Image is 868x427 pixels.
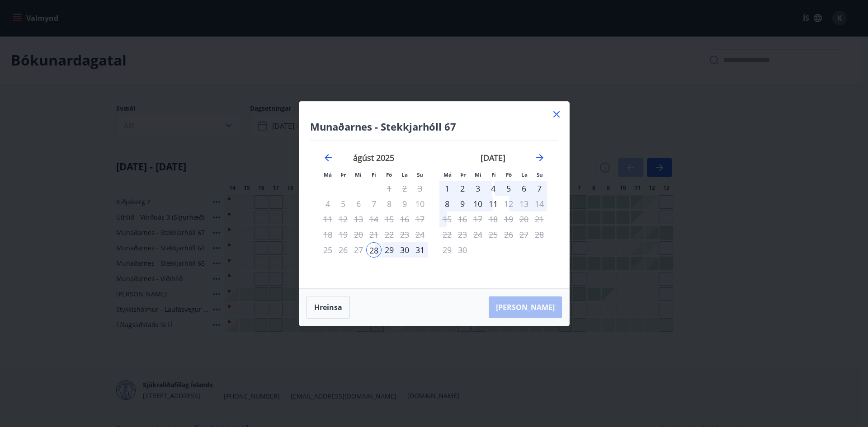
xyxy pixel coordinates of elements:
td: Not available. mánudagur, 18. ágúst 2025 [320,227,335,242]
div: 3 [470,181,486,196]
div: 31 [412,242,428,258]
td: Not available. mánudagur, 22. september 2025 [439,227,455,242]
td: Choose miðvikudagur, 3. september 2025 as your check-out date. It’s available. [470,181,486,196]
td: Choose sunnudagur, 14. september 2025 as your check-out date. It’s available. [532,196,547,211]
td: Not available. fimmtudagur, 14. ágúst 2025 [366,211,382,227]
td: Not available. sunnudagur, 21. september 2025 [532,211,547,227]
div: 11 [486,196,501,211]
td: Selected as start date. fimmtudagur, 28. ágúst 2025 [366,242,382,258]
td: Not available. þriðjudagur, 30. september 2025 [455,242,470,258]
div: 7 [532,181,547,196]
td: Choose föstudagur, 12. september 2025 as your check-out date. It’s available. [501,196,516,211]
small: La [401,171,408,178]
small: Fi [372,171,376,178]
td: Not available. mánudagur, 11. ágúst 2025 [320,211,335,227]
small: Su [537,171,543,178]
div: 6 [516,181,532,196]
td: Choose mánudagur, 8. september 2025 as your check-out date. It’s available. [439,196,455,211]
td: Choose sunnudagur, 31. ágúst 2025 as your check-out date. It’s available. [412,242,428,258]
td: Not available. laugardagur, 27. september 2025 [516,227,532,242]
td: Not available. mánudagur, 25. ágúst 2025 [320,242,335,258]
small: Fö [386,171,392,178]
td: Not available. sunnudagur, 28. september 2025 [532,227,547,242]
div: 5 [501,181,516,196]
small: Má [443,171,452,178]
td: Not available. föstudagur, 22. ágúst 2025 [382,227,397,242]
td: Not available. þriðjudagur, 12. ágúst 2025 [335,211,351,227]
td: Not available. miðvikudagur, 20. ágúst 2025 [351,227,366,242]
td: Choose laugardagur, 30. ágúst 2025 as your check-out date. It’s available. [397,242,412,258]
td: Not available. fimmtudagur, 21. ágúst 2025 [366,227,382,242]
td: Not available. þriðjudagur, 26. ágúst 2025 [335,242,351,258]
small: Su [417,171,423,178]
small: Mi [475,171,481,178]
strong: [DATE] [481,152,505,163]
td: Not available. sunnudagur, 24. ágúst 2025 [412,227,428,242]
div: 8 [439,196,455,211]
td: Choose föstudagur, 5. september 2025 as your check-out date. It’s available. [501,181,516,196]
td: Not available. föstudagur, 8. ágúst 2025 [382,196,397,211]
div: Move forward to switch to the next month. [534,152,545,163]
td: Choose mánudagur, 15. september 2025 as your check-out date. It’s available. [439,211,455,227]
td: Choose laugardagur, 6. september 2025 as your check-out date. It’s available. [516,181,532,196]
small: Þr [460,171,466,178]
td: Not available. föstudagur, 1. ágúst 2025 [382,181,397,196]
small: Fi [491,171,496,178]
div: 29 [382,242,397,258]
td: Not available. sunnudagur, 3. ágúst 2025 [412,181,428,196]
h4: Munaðarnes - Stekkjarhóll 67 [310,120,558,133]
div: 2 [455,181,470,196]
td: Not available. mánudagur, 4. ágúst 2025 [320,196,335,211]
td: Not available. miðvikudagur, 13. ágúst 2025 [351,211,366,227]
td: Not available. fimmtudagur, 7. ágúst 2025 [366,196,382,211]
td: Choose miðvikudagur, 17. september 2025 as your check-out date. It’s available. [470,211,486,227]
td: Not available. sunnudagur, 17. ágúst 2025 [412,211,428,227]
td: Not available. föstudagur, 15. ágúst 2025 [382,211,397,227]
button: Hreinsa [307,296,350,319]
td: Choose laugardagur, 13. september 2025 as your check-out date. It’s available. [516,196,532,211]
td: Not available. miðvikudagur, 27. ágúst 2025 [351,242,366,258]
td: Not available. miðvikudagur, 24. september 2025 [470,227,486,242]
div: Move backward to switch to the previous month. [323,152,334,163]
td: Not available. mánudagur, 29. september 2025 [439,242,455,258]
td: Choose föstudagur, 29. ágúst 2025 as your check-out date. It’s available. [382,242,397,258]
td: Not available. sunnudagur, 10. ágúst 2025 [412,196,428,211]
div: 10 [470,196,486,211]
td: Not available. laugardagur, 16. ágúst 2025 [397,211,412,227]
td: Not available. laugardagur, 9. ágúst 2025 [397,196,412,211]
div: 1 [439,181,455,196]
td: Not available. laugardagur, 23. ágúst 2025 [397,227,412,242]
td: Choose mánudagur, 1. september 2025 as your check-out date. It’s available. [439,181,455,196]
td: Not available. þriðjudagur, 19. ágúst 2025 [335,227,351,242]
div: 30 [397,242,412,258]
td: Not available. laugardagur, 2. ágúst 2025 [397,181,412,196]
div: 4 [486,181,501,196]
td: Choose miðvikudagur, 10. september 2025 as your check-out date. It’s available. [470,196,486,211]
td: Choose þriðjudagur, 2. september 2025 as your check-out date. It’s available. [455,181,470,196]
td: Choose fimmtudagur, 18. september 2025 as your check-out date. It’s available. [486,211,501,227]
div: 9 [455,196,470,211]
small: Mi [355,171,362,178]
small: Má [324,171,332,178]
td: Choose þriðjudagur, 9. september 2025 as your check-out date. It’s available. [455,196,470,211]
td: Not available. miðvikudagur, 6. ágúst 2025 [351,196,366,211]
td: Not available. föstudagur, 26. september 2025 [501,227,516,242]
td: Not available. laugardagur, 20. september 2025 [516,211,532,227]
td: Not available. þriðjudagur, 5. ágúst 2025 [335,196,351,211]
div: Aðeins innritun í boði [366,242,382,258]
td: Choose fimmtudagur, 11. september 2025 as your check-out date. It’s available. [486,196,501,211]
div: Calendar [310,141,558,277]
strong: ágúst 2025 [353,152,394,163]
td: Choose þriðjudagur, 16. september 2025 as your check-out date. It’s available. [455,211,470,227]
small: Fö [506,171,512,178]
td: Choose föstudagur, 19. september 2025 as your check-out date. It’s available. [501,211,516,227]
td: Not available. fimmtudagur, 25. september 2025 [486,227,501,242]
td: Choose sunnudagur, 7. september 2025 as your check-out date. It’s available. [532,181,547,196]
td: Choose fimmtudagur, 4. september 2025 as your check-out date. It’s available. [486,181,501,196]
td: Not available. þriðjudagur, 23. september 2025 [455,227,470,242]
small: Þr [340,171,346,178]
small: La [521,171,528,178]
